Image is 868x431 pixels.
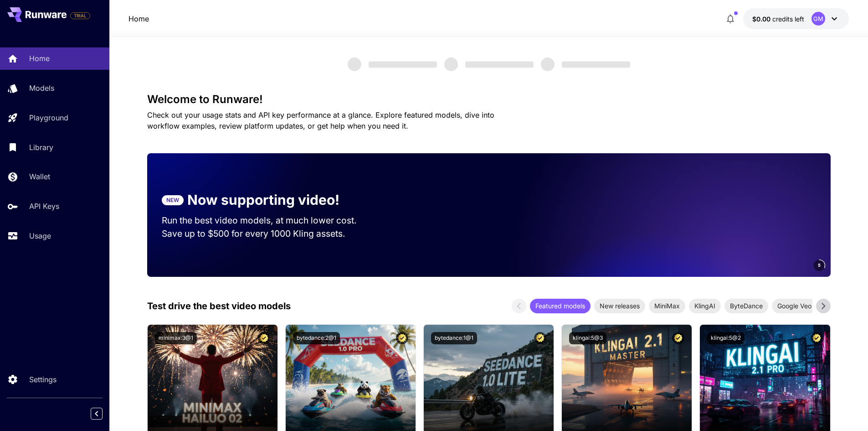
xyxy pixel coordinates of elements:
p: Models [29,83,54,93]
button: $0.00GM [743,8,849,29]
div: GM [812,12,825,26]
p: Now supporting video! [187,190,339,210]
button: klingai:5@2 [707,332,745,344]
div: MiniMax [649,299,685,313]
p: Home [29,53,50,64]
span: credits left [772,15,804,23]
button: Certified Model – Vetted for best performance and includes a commercial license. [811,332,823,344]
p: Usage [29,230,51,241]
span: Add your payment card to enable full platform functionality. [70,10,90,21]
div: Featured models [530,299,591,313]
h3: Welcome to Runware! [147,93,831,106]
span: ByteDance [724,301,768,311]
span: $0.00 [752,15,772,23]
button: Certified Model – Vetted for best performance and includes a commercial license. [672,332,684,344]
button: klingai:5@3 [569,332,606,344]
button: Certified Model – Vetted for best performance and includes a commercial license. [396,332,408,344]
span: Featured models [530,301,591,311]
p: Playground [29,112,68,123]
div: $0.00 [752,14,804,24]
button: minimax:3@1 [155,332,197,344]
p: Library [29,142,53,153]
p: Test drive the best video models [147,299,291,313]
button: bytedance:2@1 [293,332,340,344]
p: Settings [29,374,56,385]
span: New releases [594,301,645,311]
nav: breadcrumb [128,13,149,24]
div: Collapse sidebar [98,405,109,422]
div: Google Veo [772,299,817,313]
div: KlingAI [689,299,721,313]
p: NEW [166,196,179,204]
span: KlingAI [689,301,721,311]
p: Save up to $500 for every 1000 Kling assets. [162,227,374,240]
button: Certified Model – Vetted for best performance and includes a commercial license. [258,332,270,344]
span: 5 [818,262,821,269]
p: Run the best video models, at much lower cost. [162,214,374,227]
p: API Keys [29,201,59,212]
button: Certified Model – Vetted for best performance and includes a commercial license. [534,332,546,344]
div: New releases [594,299,645,313]
p: Wallet [29,171,50,182]
a: Home [128,13,149,24]
span: MiniMax [649,301,685,311]
span: Google Veo [772,301,817,311]
button: bytedance:1@1 [431,332,477,344]
span: TRIAL [71,12,90,19]
span: Check out your usage stats and API key performance at a glance. Explore featured models, dive int... [147,110,494,130]
button: Collapse sidebar [91,408,103,420]
div: ByteDance [724,299,768,313]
